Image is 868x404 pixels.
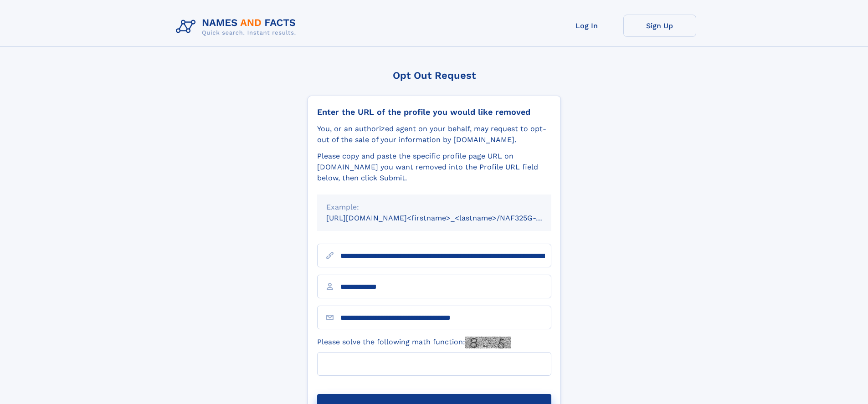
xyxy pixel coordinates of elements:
[172,15,303,39] img: Logo Names and Facts
[550,15,623,37] a: Log In
[308,70,561,81] div: Opt Out Request
[317,151,551,184] div: Please copy and paste the specific profile page URL on [DOMAIN_NAME] you want removed into the Pr...
[326,214,569,222] small: [URL][DOMAIN_NAME]<firstname>_<lastname>/NAF325G-xxxxxxxx
[623,15,696,37] a: Sign Up
[317,123,551,145] div: You, or an authorized agent on your behalf, may request to opt-out of the sale of your informatio...
[317,107,551,117] div: Enter the URL of the profile you would like removed
[317,337,511,348] label: Please solve the following math function:
[326,202,542,213] div: Example:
